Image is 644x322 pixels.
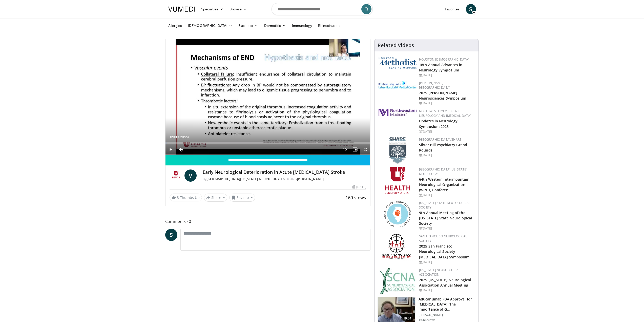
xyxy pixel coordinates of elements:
button: Mute [176,144,186,155]
button: Play [165,144,176,155]
input: Search topics, interventions [272,3,373,15]
button: Playback Rate [340,144,350,155]
a: [US_STATE] Neurological Association [419,268,460,277]
img: VuMedi Logo [168,7,195,12]
a: 2025 San Francisco Neurological Society [MEDICAL_DATA] Symposium [419,244,469,259]
a: Silver Hill Psychiatry Grand Rounds [419,142,467,153]
span: / [178,135,179,139]
a: [GEOGRAPHIC_DATA][US_STATE] Neurology [206,177,280,181]
h3: Aducanumab FDA Approval for [MEDICAL_DATA]: The Importance of G… [419,297,475,312]
img: b123db18-9392-45ae-ad1d-42c3758a27aa.jpg.150x105_q85_autocrop_double_scale_upscale_version-0.2.jpg [380,268,416,294]
a: San Francisco Neurological Society [419,234,467,243]
a: Updates in Neurology Symposium 2025 [419,119,458,129]
div: [DATE] [419,288,474,293]
span: 19:54 [401,316,413,321]
h4: Early Neurological Deterioration in Acute [MEDICAL_DATA] Stroke [203,169,366,175]
span: 20:24 [180,135,189,139]
img: e7977282-282c-4444-820d-7cc2733560fd.jpg.150x105_q85_autocrop_double_scale_upscale_version-0.2.jpg [379,81,417,89]
a: Rhinosinusitis [315,21,343,31]
a: Northwestern Medicine Neurology and [MEDICAL_DATA] [419,109,471,118]
div: [DATE] [419,226,474,231]
h4: Related Videos [378,42,414,48]
div: [DATE] [419,153,474,158]
div: [DATE] [419,260,474,264]
button: Enable picture-in-picture mode [350,144,360,155]
div: [DATE] [419,193,474,197]
button: Save to [229,194,255,202]
img: f8aaeb6d-318f-4fcf-bd1d-54ce21f29e87.png.150x105_q85_autocrop_double_scale_upscale_version-0.2.png [389,137,406,164]
img: ad8adf1f-d405-434e-aebe-ebf7635c9b5d.png.150x105_q85_autocrop_double_scale_upscale_version-0.2.png [382,234,413,261]
a: [GEOGRAPHIC_DATA][US_STATE] Neurology [419,167,467,176]
div: By FEATURING [203,177,366,181]
div: [DATE] [419,73,474,78]
a: Immunology [289,21,315,31]
a: Specialties [198,4,227,14]
a: Browse [226,4,250,14]
a: S [466,4,476,14]
p: 15.6K views [419,318,435,322]
a: [PERSON_NAME] [297,177,324,181]
a: Dermatitis [261,21,289,31]
span: 3 [177,195,179,200]
img: 2a462fb6-9365-492a-ac79-3166a6f924d8.png.150x105_q85_autocrop_double_scale_upscale_version-0.2.jpg [379,109,417,116]
a: Houston [DEMOGRAPHIC_DATA] [419,57,469,62]
img: f6362829-b0a3-407d-a044-59546adfd345.png.150x105_q85_autocrop_double_scale_upscale_version-0.2.png [385,167,410,194]
span: 169 views [345,195,366,201]
a: 64th Western Intermountain Neurological Organization (WINO) Conferen… [419,177,469,192]
div: [DATE] [419,129,474,134]
a: 9th Annual Meeting of the [US_STATE] State Neurological Society [419,210,472,226]
img: 71a8b48c-8850-4916-bbdd-e2f3ccf11ef9.png.150x105_q85_autocrop_double_scale_upscale_version-0.2.png [384,201,411,227]
a: 2025 [US_STATE] Neurological Association Annual Meeting [419,277,471,288]
img: University of Utah Neurology [170,169,182,182]
div: [DATE] [352,185,366,189]
a: [US_STATE] State Neurological Society [419,201,470,210]
div: Progress Bar [165,142,370,144]
p: [PERSON_NAME] [419,313,475,317]
a: S [165,229,177,241]
img: 5e4488cc-e109-4a4e-9fd9-73bb9237ee91.png.150x105_q85_autocrop_double_scale_upscale_version-0.2.png [379,57,417,69]
button: Fullscreen [360,144,370,155]
span: 0:00 [170,135,177,139]
a: Business [235,21,261,31]
a: V [184,169,197,182]
span: Comments 0 [165,218,371,225]
a: 18th Annual Advances in Neurology Symposium [419,62,462,72]
a: 3 Thumbs Up [170,194,202,201]
a: [GEOGRAPHIC_DATA]/SHARE [419,137,461,142]
button: Share [204,194,227,202]
a: 2025 [PERSON_NAME] Neurosciences Symposium [419,90,466,101]
div: [DATE] [419,101,474,106]
a: [PERSON_NAME][GEOGRAPHIC_DATA] [419,81,450,90]
video-js: Video Player [165,39,370,155]
a: [DEMOGRAPHIC_DATA] [185,21,235,31]
a: Allergies [165,21,185,31]
a: Favorites [442,4,463,14]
